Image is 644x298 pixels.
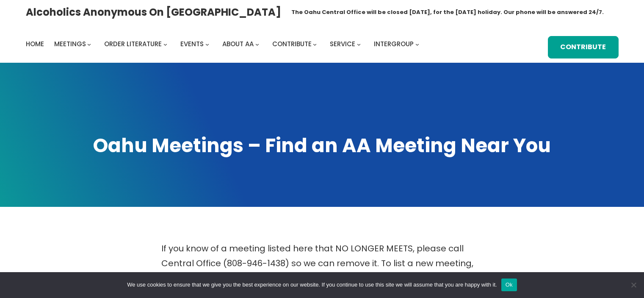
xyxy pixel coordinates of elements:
a: Events [180,38,204,50]
span: Order Literature [104,39,162,48]
button: Ok [501,279,517,291]
span: Home [26,39,44,48]
a: Contribute [272,38,312,50]
p: If you know of a meeting listed here that NO LONGER MEETS, please call Central Office (808-946-14... [161,241,483,286]
span: Intergroup [374,39,414,48]
a: Alcoholics Anonymous on [GEOGRAPHIC_DATA] [26,3,281,21]
h1: Oahu Meetings – Find an AA Meeting Near You [26,132,619,159]
button: About AA submenu [255,42,259,46]
a: Intergroup [374,38,414,50]
a: Home [26,38,44,50]
a: Service [330,38,355,50]
button: Intergroup submenu [415,42,419,46]
span: No [629,281,638,289]
button: Order Literature submenu [163,42,167,46]
a: Contribute [548,36,618,58]
span: Service [330,39,355,48]
a: Meetings [54,38,86,50]
button: Service submenu [357,42,361,46]
span: Contribute [272,39,312,48]
span: We use cookies to ensure that we give you the best experience on our website. If you continue to ... [127,281,497,289]
button: Events submenu [205,42,209,46]
button: Meetings submenu [87,42,91,46]
span: Events [180,39,204,48]
span: About AA [222,39,254,48]
h1: The Oahu Central Office will be closed [DATE], for the [DATE] holiday. Our phone will be answered... [291,8,604,17]
a: About AA [222,38,254,50]
button: Contribute submenu [313,42,317,46]
span: Meetings [54,39,86,48]
nav: Intergroup [26,38,422,50]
